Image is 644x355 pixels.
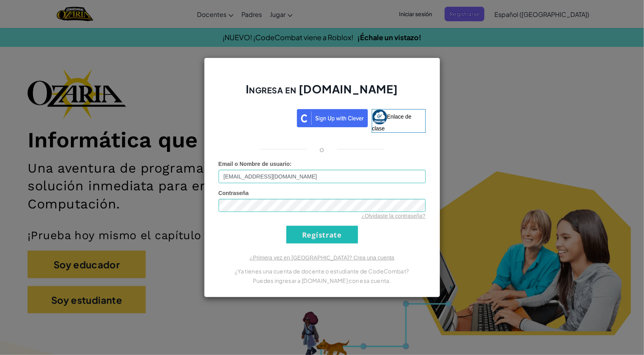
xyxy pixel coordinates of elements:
[235,268,409,275] font: ¿Ya tienes una cuenta de docente o estudiante de CodeCombat?
[319,145,324,154] font: o
[290,161,292,167] font: :
[372,110,387,125] img: classlink-logo-small.png
[286,226,358,243] input: Regístrate
[362,213,426,219] a: ¿Olvidaste la contraseña?
[250,255,395,261] a: ¿Primera vez en [GEOGRAPHIC_DATA]? Crea una cuenta
[219,190,249,196] font: Contraseña
[246,82,398,96] font: Ingresa en [DOMAIN_NAME]
[372,113,412,131] font: Enlace de clase
[253,277,391,284] font: Puedes ingresar a [DOMAIN_NAME] con esa cuenta.
[215,108,297,126] iframe: Botón de Acceder con Google
[219,161,290,167] font: Email o Nombre de usuario
[297,109,368,127] img: clever_sso_button@2x.png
